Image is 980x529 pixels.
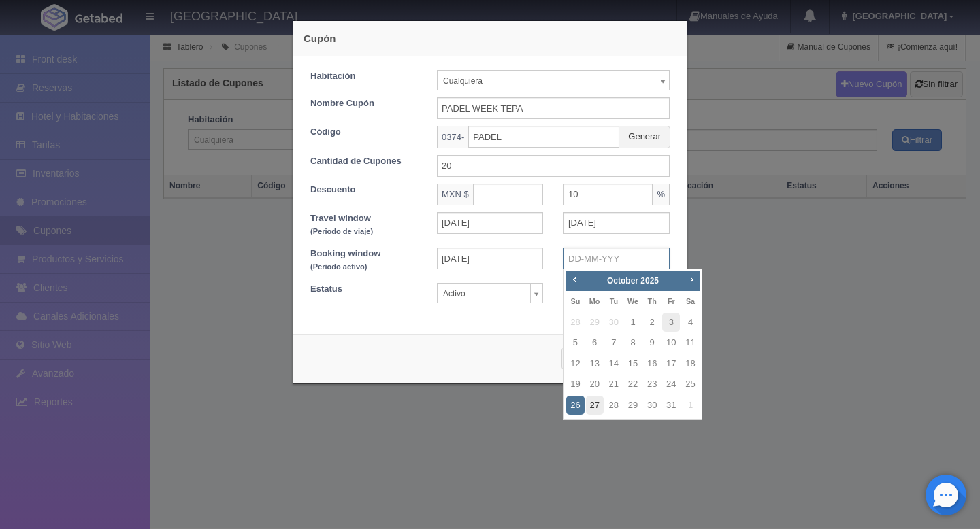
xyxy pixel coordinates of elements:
[605,313,623,332] span: 30
[686,297,695,305] span: Saturday
[605,354,623,374] a: 14
[300,155,427,168] label: Cantidad de Cupones
[566,396,584,415] a: 26
[624,354,642,374] a: 15
[607,276,638,286] span: October
[300,184,427,197] label: Descuento
[686,274,697,285] span: Next
[566,375,584,394] a: 19
[437,248,543,269] input: DD-MM-YYY
[653,184,670,205] span: %
[662,354,680,374] a: 17
[443,71,651,91] span: Cualquiera
[589,297,600,305] span: Monday
[662,313,680,332] a: 3
[610,297,618,305] span: Tuesday
[681,375,699,394] a: 25
[668,297,675,305] span: Friday
[586,375,604,394] a: 20
[571,297,581,305] span: Sunday
[624,313,642,332] a: 1
[566,313,584,332] span: 28
[624,396,642,415] a: 29
[437,184,473,205] span: MXN $
[662,375,680,394] a: 24
[662,396,680,415] a: 31
[586,313,604,332] span: 29
[569,274,580,285] span: Prev
[605,333,623,353] a: 7
[643,333,661,353] a: 9
[563,212,670,234] input: DD-MM-YYY
[681,396,699,415] span: 1
[300,248,427,273] label: Booking window
[627,297,638,305] span: Wednesday
[563,248,670,269] input: DD-MM-YYY
[619,126,670,148] button: Generar
[304,31,676,46] h4: Cupón
[662,333,680,353] a: 10
[586,354,604,374] a: 13
[624,375,642,394] a: 22
[586,396,604,415] a: 27
[310,227,373,235] small: (Periodo de viaje)
[300,212,427,237] label: Travel window
[300,283,427,296] label: Estatus
[561,347,616,370] button: Cancelar
[437,70,670,90] a: Cualquiera
[437,212,543,234] input: DD-MM-YYY
[643,354,661,374] a: 16
[643,396,661,415] a: 30
[310,262,367,271] small: (Periodo activo)
[443,284,525,304] span: Activo
[643,375,661,394] a: 23
[684,273,699,288] a: Next
[624,333,642,353] a: 8
[437,283,543,303] a: Activo
[566,333,584,353] a: 5
[300,97,427,110] label: Nombre Cupón
[437,126,468,148] span: 0374-
[640,276,659,286] span: 2025
[567,273,582,288] a: Prev
[681,354,699,374] a: 18
[681,313,699,332] a: 4
[586,333,604,353] a: 6
[605,375,623,394] a: 21
[300,70,427,83] label: Habitación
[648,297,657,305] span: Thursday
[566,354,584,374] a: 12
[681,333,699,353] a: 11
[300,126,427,139] label: Código
[643,313,661,332] a: 2
[605,396,623,415] a: 28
